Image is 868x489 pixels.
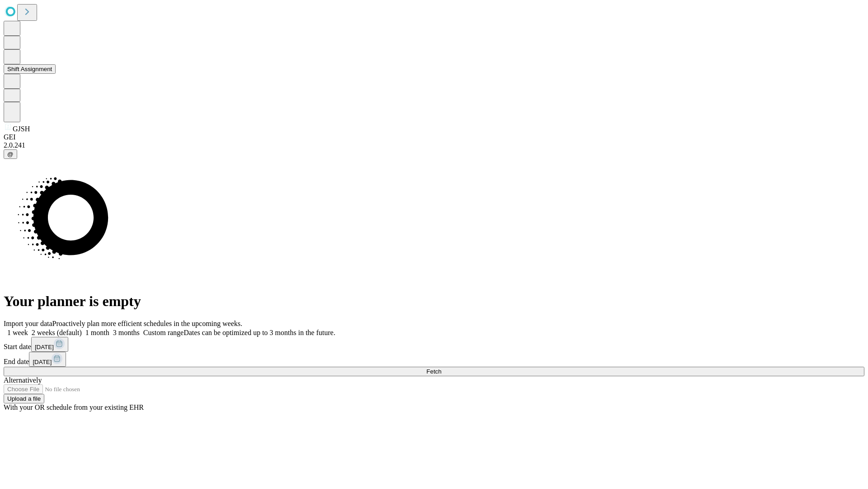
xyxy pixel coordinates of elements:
[4,141,864,149] div: 2.0.241
[4,352,864,367] div: End date
[184,329,335,336] span: Dates can be optimized up to 3 months in the future.
[4,376,42,384] span: Alternatively
[4,403,144,411] span: With your OR schedule from your existing EHR
[113,329,140,336] span: 3 months
[52,320,242,327] span: Proactively plan more efficient schedules in the upcoming weeks.
[13,125,30,133] span: GJSH
[4,394,44,403] button: Upload a file
[4,64,56,74] button: Shift Assignment
[426,368,441,375] span: Fetch
[29,352,66,367] button: [DATE]
[4,133,864,141] div: GEI
[35,344,54,350] span: [DATE]
[7,151,14,158] span: @
[4,149,17,159] button: @
[4,367,864,376] button: Fetch
[4,337,864,352] div: Start date
[85,329,109,336] span: 1 month
[7,329,28,336] span: 1 week
[32,329,82,336] span: 2 weeks (default)
[4,293,864,310] h1: Your planner is empty
[33,359,52,365] span: [DATE]
[143,329,184,336] span: Custom range
[4,320,52,327] span: Import your data
[31,337,68,352] button: [DATE]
